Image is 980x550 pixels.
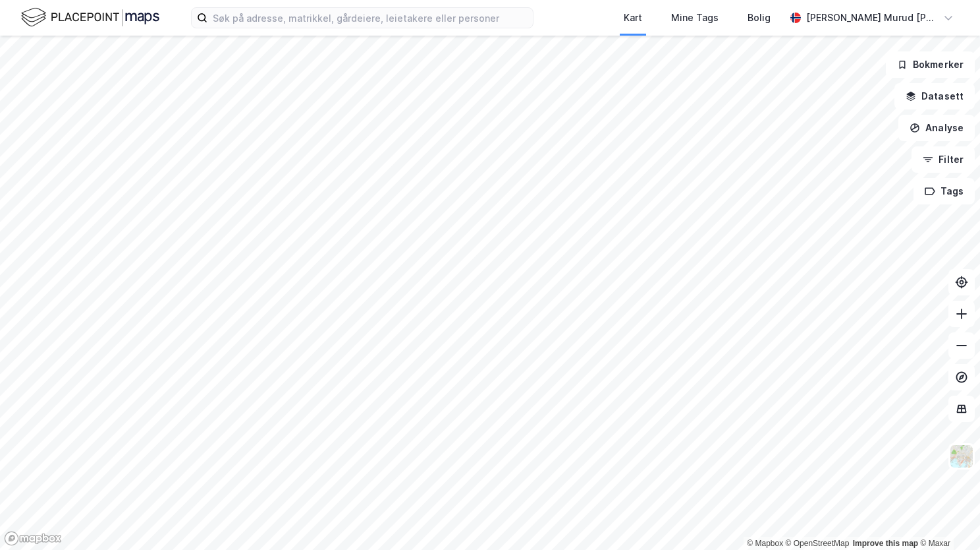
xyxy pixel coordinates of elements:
[914,487,980,550] iframe: Chat Widget
[624,10,642,26] div: Kart
[806,10,938,26] div: [PERSON_NAME] Murud [PERSON_NAME]
[671,10,719,26] div: Mine Tags
[748,10,771,26] div: Bolig
[21,6,159,29] img: logo.f888ab2527a4732fd821a326f86c7f29.svg
[207,8,533,28] input: Søk på adresse, matrikkel, gårdeiere, leietakere eller personer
